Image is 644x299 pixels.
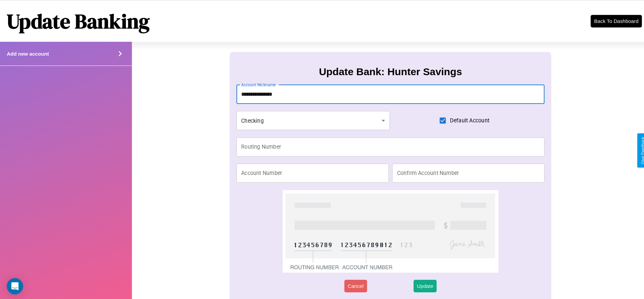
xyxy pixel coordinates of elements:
[235,110,387,129] div: Checking
[447,116,486,124] span: Default Account
[7,276,23,292] div: Open Intercom Messenger
[411,278,433,290] button: Update
[586,15,637,27] button: Back To Dashboard
[281,189,495,271] img: check
[7,51,49,56] h4: Add new account
[239,81,274,87] label: Account Nickname
[342,278,364,290] button: Cancel
[317,65,459,77] h3: Update Bank: Hunter Savings
[7,7,149,35] h1: Update Banking
[636,136,641,163] div: Give Feedback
